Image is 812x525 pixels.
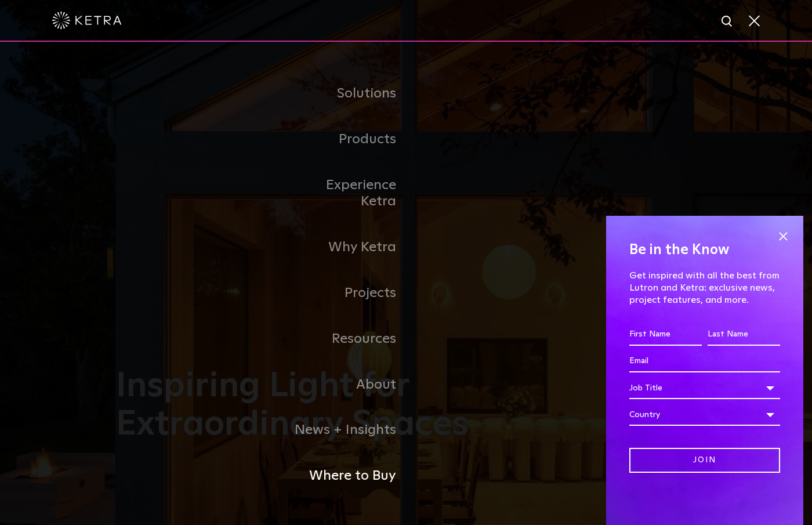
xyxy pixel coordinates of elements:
[629,324,702,346] input: First Name
[287,162,406,225] a: Experience Ketra
[287,316,406,362] a: Resources
[287,270,406,316] a: Projects
[287,71,406,117] a: Solutions
[52,12,122,29] img: ketra-logo-2019-white
[287,453,406,499] a: Where to Buy
[629,404,780,426] div: Country
[287,362,406,408] a: About
[629,239,780,261] h4: Be in the Know
[287,225,406,270] a: Why Ketra
[287,71,525,499] div: Navigation Menu
[629,350,780,372] input: Email
[287,407,406,453] a: News + Insights
[708,324,780,346] input: Last Name
[720,15,735,29] img: search icon
[629,448,780,473] input: Join
[629,270,780,306] p: Get inspired with all the best from Lutron and Ketra: exclusive news, project features, and more.
[629,377,780,399] div: Job Title
[287,117,406,162] a: Products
